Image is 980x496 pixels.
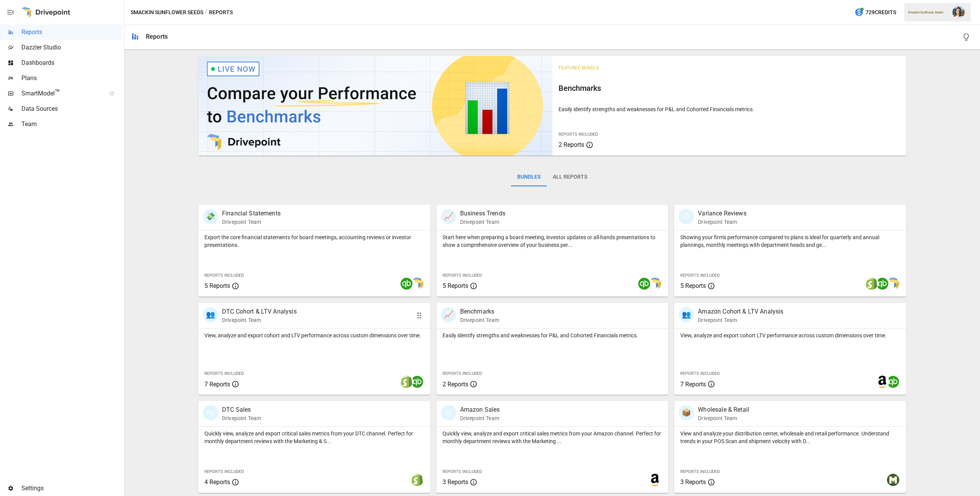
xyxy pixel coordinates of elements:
[680,273,720,278] span: Reports Included
[680,371,720,376] span: Reports Included
[203,405,218,420] div: 🛍
[204,273,244,278] span: Reports Included
[222,414,261,422] p: Drivepoint Team
[204,381,230,388] span: 7 Reports
[460,218,505,226] p: Drivepoint Team
[222,218,281,226] p: Drivepoint Team
[204,478,230,486] span: 4 Reports
[460,307,499,316] p: Benchmarks
[679,405,694,420] div: 📦
[887,474,899,486] img: muffindata
[204,469,244,474] span: Reports Included
[443,469,482,474] span: Reports Included
[21,484,122,493] span: Settings
[205,8,207,17] div: /
[21,89,101,98] span: SmartModel
[204,371,244,376] span: Reports Included
[638,278,650,290] img: quickbooks
[680,282,706,289] span: 5 Reports
[400,278,413,290] img: quickbooks
[400,376,413,388] img: shopify
[851,5,899,20] button: 729Credits
[222,209,281,218] p: Financial Statements
[21,74,122,83] span: Plans
[559,132,598,137] span: Reports Included
[680,381,706,388] span: 7 Reports
[443,273,482,278] span: Reports Included
[679,307,694,322] div: 👥
[559,82,900,94] h6: Benchmarks
[559,141,584,148] span: 2 Reports
[21,58,122,67] span: Dashboards
[698,405,749,414] p: Wholesale & Retail
[698,414,749,422] p: Drivepoint Team
[460,209,505,218] p: Business Trends
[441,307,456,322] div: 📈
[443,233,662,249] p: Start here when preparing a board meeting, investor updates or all-hands presentations to show a ...
[21,43,122,52] span: Dazzler Studio
[204,430,424,445] p: Quickly view, analyze and export critical sales metrics from your DTC channel. Perfect for monthl...
[441,405,456,420] div: 🛍
[55,88,60,97] span: ™
[680,332,900,339] p: View, analyze and export cohort LTV performance across custom dimensions over time.
[876,278,889,290] img: quickbooks
[698,307,783,316] p: Amazon Cohort & LTV Analysis
[411,474,423,486] img: shopify
[203,307,218,322] div: 👥
[679,209,694,224] div: 🗓
[21,104,122,113] span: Data Sources
[443,332,662,339] p: Easily identify strengths and weaknesses for P&L and Cohorted Financials metrics.
[460,414,500,422] p: Drivepoint Team
[411,278,423,290] img: smart model
[698,218,746,226] p: Drivepoint Team
[222,316,297,324] p: Drivepoint Team
[559,105,900,113] p: Easily identify strengths and weaknesses for P&L and Cohorted Financials metrics.
[680,233,900,249] p: Showing your firm's performance compared to plans is ideal for quarterly and annual plannings, mo...
[547,168,593,186] button: All Reports
[203,209,218,224] div: 💸
[866,8,896,17] span: 729 Credits
[21,120,122,129] span: Team
[131,8,203,17] button: Smackin Sunflower Seeds
[204,332,424,339] p: View, analyze and export cohort and LTV performance across custom dimensions over time.
[460,316,499,324] p: Drivepoint Team
[222,405,261,414] p: DTC Sales
[698,316,783,324] p: Drivepoint Team
[443,381,468,388] span: 2 Reports
[649,278,661,290] img: smart model
[680,430,900,445] p: View and analyze your distribution center, wholesale and retail performance. Understand trends in...
[443,371,482,376] span: Reports Included
[146,33,168,40] div: Reports
[198,56,552,156] img: video thumbnail
[680,478,706,486] span: 3 Reports
[441,209,456,224] div: 📈
[680,469,720,474] span: Reports Included
[21,28,122,37] span: Reports
[698,209,746,218] p: Variance Reviews
[887,278,899,290] img: smart model
[411,376,423,388] img: quickbooks
[204,233,424,249] p: Export the core financial statements for board meetings, accounting reviews or investor presentat...
[649,474,661,486] img: amazon
[443,430,662,445] p: Quickly view, analyze and export critical sales metrics from your Amazon channel. Perfect for mon...
[866,278,878,290] img: shopify
[204,282,230,289] span: 5 Reports
[511,168,547,186] button: Bundles
[887,376,899,388] img: quickbooks
[443,478,468,486] span: 3 Reports
[443,282,468,289] span: 5 Reports
[876,376,889,388] img: amazon
[559,65,599,71] span: Featured Bundle
[908,11,948,14] div: Smackin Sunflower Seeds
[460,405,500,414] p: Amazon Sales
[222,307,297,316] p: DTC Cohort & LTV Analysis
